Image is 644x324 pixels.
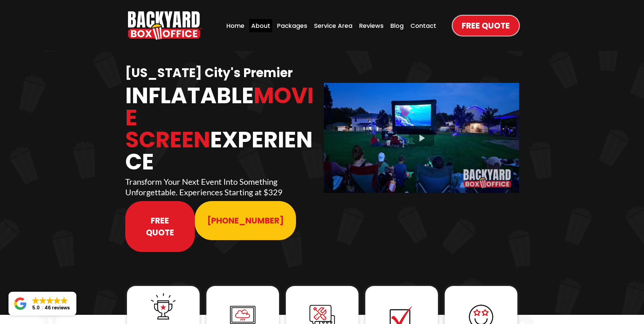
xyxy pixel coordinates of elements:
[275,19,309,32] a: Packages
[312,19,354,32] a: Service Area
[462,20,510,32] span: Free Quote
[125,65,320,81] h1: [US_STATE] City's Premier
[195,201,296,240] a: 913-214-1202
[357,19,386,32] a: Reviews
[125,176,320,197] p: Transform Your Next Event Into Something Unforgettable. Experiences Starting at $329
[453,16,519,36] a: Free Quote
[8,292,76,316] a: Close GoogleGoogleGoogleGoogleGoogle 5.046 reviews
[125,85,320,173] h1: Inflatable Experience
[224,19,246,32] a: Home
[128,11,202,40] img: Backyard Box Office
[128,11,202,40] a: https://www.backyardboxoffice.com
[125,80,314,155] span: Movie Screen
[249,19,272,32] a: About
[408,19,438,32] a: Contact
[388,19,406,32] a: Blog
[137,215,183,238] span: Free Quote
[207,215,284,227] span: [PHONE_NUMBER]
[125,201,195,252] a: Free Quote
